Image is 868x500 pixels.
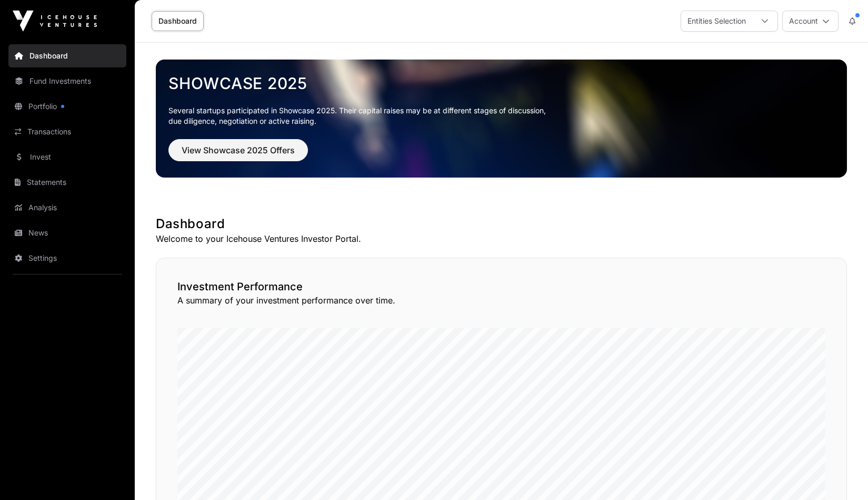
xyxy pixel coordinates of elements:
[681,11,752,31] div: Entities Selection
[156,60,847,178] img: Showcase 2025
[182,144,295,156] span: View Showcase 2025 Offers
[8,120,126,143] a: Transactions
[8,196,126,219] a: Analysis
[782,11,839,32] button: Account
[13,11,97,32] img: Icehouse Ventures Logo
[156,215,847,232] h1: Dashboard
[168,150,308,160] a: View Showcase 2025 Offers
[152,11,204,31] a: Dashboard
[8,70,126,93] a: Fund Investments
[168,139,308,161] button: View Showcase 2025 Offers
[8,145,126,169] a: Invest
[8,247,126,270] a: Settings
[168,105,834,126] p: Several startups participated in Showcase 2025. Their capital raises may be at different stages o...
[177,279,825,294] h2: Investment Performance
[8,95,126,118] a: Portfolio
[8,221,126,244] a: News
[8,171,126,194] a: Statements
[8,44,126,67] a: Dashboard
[156,232,847,245] p: Welcome to your Icehouse Ventures Investor Portal.
[177,294,825,307] p: A summary of your investment performance over time.
[168,74,834,93] a: Showcase 2025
